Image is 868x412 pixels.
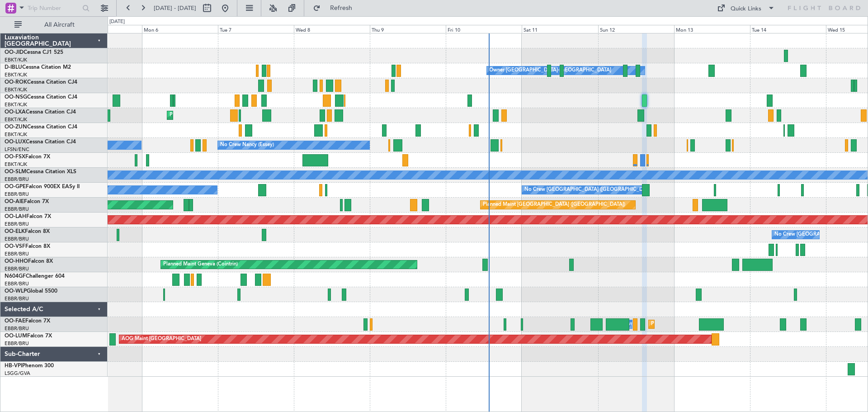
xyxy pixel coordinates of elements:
[750,25,826,33] div: Tue 14
[322,5,360,11] span: Refresh
[5,199,49,204] a: OO-AIEFalcon 7X
[5,244,50,249] a: OO-VSFFalcon 8X
[5,370,30,377] a: LSGG/GVA
[309,1,363,15] button: Refresh
[5,50,24,55] span: OO-JID
[5,176,29,183] a: EBBR/BRU
[5,95,27,100] span: OO-NSG
[5,318,25,324] span: OO-FAE
[154,4,196,12] span: [DATE] - [DATE]
[5,124,77,130] a: OO-ZUNCessna Citation CJ4
[24,22,95,28] span: All Aircraft
[5,80,27,85] span: OO-ROK
[163,258,238,271] div: Planned Maint Geneva (Cointrin)
[5,333,52,339] a: OO-LUMFalcon 7X
[5,295,29,302] a: EBBR/BRU
[218,25,294,33] div: Tue 7
[5,131,27,138] a: EBKT/KJK
[5,116,27,123] a: EBKT/KJK
[5,124,27,130] span: OO-ZUN
[5,139,26,145] span: OO-LUX
[5,289,27,294] span: OO-WLP
[5,50,63,55] a: OO-JIDCessna CJ1 525
[5,169,76,175] a: OO-SLMCessna Citation XLS
[5,199,24,204] span: OO-AIE
[446,25,522,33] div: Fri 10
[170,109,275,122] div: Planned Maint Kortrijk-[GEOGRAPHIC_DATA]
[5,71,27,78] a: EBKT/KJK
[142,25,218,33] div: Mon 6
[5,251,29,257] a: EBBR/BRU
[5,289,57,294] a: OO-WLPGlobal 5500
[5,95,77,100] a: OO-NSGCessna Citation CJ4
[5,214,26,219] span: OO-LAH
[5,191,29,198] a: EBBR/BRU
[5,221,29,227] a: EBBR/BRU
[5,274,65,279] a: N604GFChallenger 604
[5,161,27,168] a: EBKT/KJK
[5,146,29,153] a: LFSN/ENC
[5,139,76,145] a: OO-LUXCessna Citation CJ4
[5,86,27,93] a: EBKT/KJK
[5,206,29,213] a: EBBR/BRU
[524,183,676,197] div: No Crew [GEOGRAPHIC_DATA] ([GEOGRAPHIC_DATA] National)
[5,80,77,85] a: OO-ROKCessna Citation CJ4
[5,340,29,347] a: EBBR/BRU
[220,138,274,152] div: No Crew Nancy (Essey)
[5,363,22,369] span: HB-VPI
[5,229,25,234] span: OO-ELK
[5,101,27,108] a: EBKT/KJK
[5,259,28,264] span: OO-HHO
[5,280,29,287] a: EBBR/BRU
[294,25,370,33] div: Wed 8
[5,236,29,242] a: EBBR/BRU
[10,18,98,32] button: All Aircraft
[5,184,80,189] a: OO-GPEFalcon 900EX EASy II
[5,363,54,369] a: HB-VPIPhenom 300
[5,325,29,332] a: EBBR/BRU
[122,332,201,346] div: AOG Maint [GEOGRAPHIC_DATA]
[5,154,25,160] span: OO-FSX
[483,198,625,212] div: Planned Maint [GEOGRAPHIC_DATA] ([GEOGRAPHIC_DATA])
[5,265,29,272] a: EBBR/BRU
[5,109,26,115] span: OO-LXA
[651,317,730,331] div: Planned Maint Melsbroek Air Base
[5,169,26,175] span: OO-SLM
[5,333,27,339] span: OO-LUM
[5,57,27,63] a: EBKT/KJK
[489,64,611,77] div: Owner [GEOGRAPHIC_DATA]-[GEOGRAPHIC_DATA]
[5,154,50,160] a: OO-FSXFalcon 7X
[28,1,80,15] input: Trip Number
[598,25,674,33] div: Sun 12
[5,184,26,189] span: OO-GPE
[522,25,598,33] div: Sat 11
[5,65,71,70] a: D-IBLUCessna Citation M2
[109,18,125,26] div: [DATE]
[5,109,76,115] a: OO-LXACessna Citation CJ4
[5,244,25,249] span: OO-VSF
[5,274,26,279] span: N604GF
[674,25,750,33] div: Mon 13
[5,229,50,234] a: OO-ELKFalcon 8X
[5,318,50,324] a: OO-FAEFalcon 7X
[5,259,53,264] a: OO-HHOFalcon 8X
[5,214,51,219] a: OO-LAHFalcon 7X
[5,65,22,70] span: D-IBLU
[370,25,446,33] div: Thu 9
